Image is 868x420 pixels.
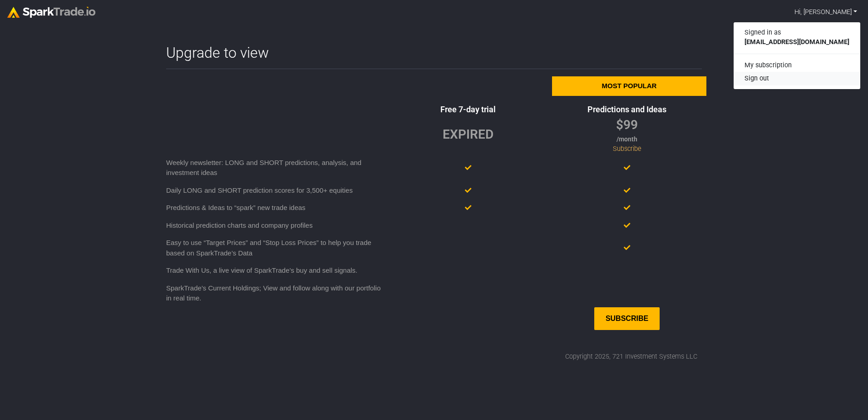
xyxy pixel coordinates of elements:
[734,59,860,72] a: My subscription
[162,238,389,258] div: Easy to use “Target Prices” and “Stop Loss Prices” to help you trade based on SparkTrade’s Data
[162,185,389,196] div: Daily LONG and SHORT prediction scores for 3,500+ equities
[734,72,860,85] button: Sign out
[791,4,861,21] a: Hi, [PERSON_NAME]
[7,7,95,18] img: sparktrade.png
[162,265,389,276] div: Trade With Us, a live view of SparkTrade’s buy and sell signals.
[162,158,389,178] div: Weekly newsletter: LONG and SHORT predictions, analysis, and investment ideas
[733,22,861,90] div: Hi, [PERSON_NAME]
[616,135,637,144] div: /month
[594,307,660,330] a: Subscribe
[166,44,269,61] h2: Upgrade to view
[745,38,849,46] b: [EMAIL_ADDRESS][DOMAIN_NAME]
[616,115,638,135] div: $99
[565,352,697,362] div: Copyright 2025, 721 Investment Systems LLC
[613,145,641,153] a: Subscribe
[734,26,860,49] div: Signed in as
[547,103,706,115] div: Predictions and Ideas
[602,81,657,91] div: Most popular
[389,103,547,115] div: Free 7-day trial
[443,125,493,144] div: EXPIRED
[162,220,389,231] div: Historical prediction charts and company profiles
[162,203,389,213] div: Predictions & Ideas to “spark” new trade ideas
[162,283,389,304] div: SparkTrade’s Current Holdings; View and follow along with our portfolio in real time.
